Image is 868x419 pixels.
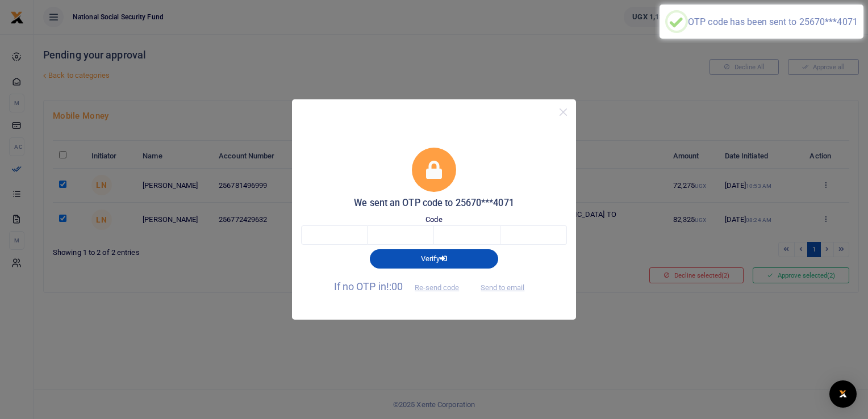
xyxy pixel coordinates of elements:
[301,198,567,209] h5: We sent an OTP code to 25670***4071
[425,214,442,225] label: Code
[829,380,857,408] div: Open Intercom Messenger
[688,16,858,27] div: OTP code has been sent to 25670***4071
[334,280,469,292] span: If no OTP in
[555,104,571,120] button: Close
[386,280,403,292] span: !:00
[370,249,498,269] button: Verify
